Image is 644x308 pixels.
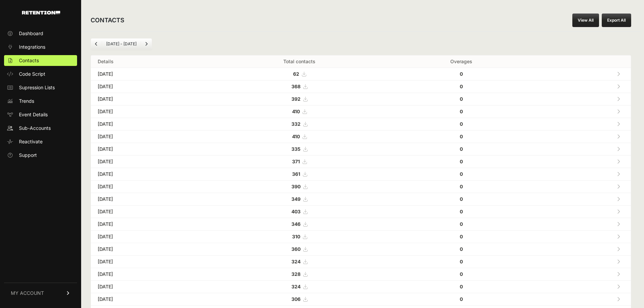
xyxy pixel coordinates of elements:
a: 371 [292,159,307,164]
td: [DATE] [91,206,208,218]
strong: 328 [291,271,301,277]
span: MY ACCOUNT [11,290,44,297]
strong: 0 [460,259,463,264]
strong: 392 [291,96,301,102]
strong: 0 [460,246,463,252]
a: 346 [291,221,307,227]
a: Code Script [4,69,77,79]
strong: 0 [460,221,463,227]
a: Integrations [4,42,77,52]
strong: 0 [460,159,463,164]
strong: 306 [291,296,301,302]
td: [DATE] [91,143,208,156]
strong: 346 [291,221,301,227]
td: [DATE] [91,118,208,131]
a: Trends [4,96,77,106]
td: [DATE] [91,256,208,268]
strong: 0 [460,184,463,189]
a: Support [4,150,77,161]
span: Supression Lists [19,84,55,91]
td: [DATE] [91,218,208,231]
a: 332 [291,121,307,127]
td: [DATE] [91,168,208,181]
span: Integrations [19,44,45,50]
a: Previous [91,39,102,49]
a: 324 [291,284,307,289]
a: 324 [291,259,307,264]
td: [DATE] [91,68,208,80]
strong: 0 [460,146,463,152]
a: Next [141,39,152,49]
a: 360 [291,246,307,252]
a: MY ACCOUNT [4,283,77,303]
a: 328 [291,271,307,277]
td: [DATE] [91,181,208,193]
a: 410 [292,134,307,139]
strong: 0 [460,209,463,214]
td: [DATE] [91,293,208,306]
strong: 0 [460,134,463,139]
a: Contacts [4,55,77,66]
strong: 0 [460,196,463,202]
a: 349 [291,196,307,202]
a: 410 [292,109,307,114]
a: View All [572,14,599,27]
a: Dashboard [4,28,77,39]
strong: 368 [291,84,301,89]
strong: 310 [292,234,300,239]
a: 392 [291,96,307,102]
strong: 349 [291,196,301,202]
th: Total contacts [208,55,390,68]
a: 403 [291,209,307,214]
a: 62 [293,71,306,77]
strong: 410 [292,134,300,139]
a: 368 [291,84,307,89]
button: Export All [602,14,631,27]
strong: 0 [460,84,463,89]
span: Sub-Accounts [19,125,51,132]
strong: 403 [291,209,301,214]
td: [DATE] [91,193,208,206]
strong: 0 [460,96,463,102]
li: [DATE] - [DATE] [102,41,141,47]
td: [DATE] [91,93,208,105]
img: Retention.com [22,11,60,15]
td: [DATE] [91,243,208,256]
strong: 361 [292,171,300,177]
td: [DATE] [91,105,208,118]
strong: 0 [460,284,463,289]
span: Dashboard [19,30,43,37]
strong: 0 [460,71,463,77]
span: Code Script [19,71,45,77]
td: [DATE] [91,156,208,168]
td: [DATE] [91,231,208,243]
strong: 371 [292,159,300,164]
span: Reactivate [19,138,43,145]
a: 361 [292,171,307,177]
h2: CONTACTS [91,16,124,25]
strong: 335 [291,146,301,152]
a: Event Details [4,109,77,120]
span: Support [19,152,37,159]
td: [DATE] [91,80,208,93]
th: Overages [390,55,532,68]
strong: 0 [460,109,463,114]
a: 390 [291,184,307,189]
a: Sub-Accounts [4,123,77,134]
strong: 0 [460,121,463,127]
strong: 324 [291,259,301,264]
span: Contacts [19,57,39,64]
strong: 0 [460,271,463,277]
th: Details [91,55,208,68]
span: Event Details [19,111,48,118]
a: Reactivate [4,136,77,147]
span: Trends [19,98,34,104]
a: 335 [291,146,307,152]
strong: 390 [291,184,301,189]
strong: 360 [291,246,301,252]
a: 306 [291,296,307,302]
strong: 410 [292,109,300,114]
strong: 0 [460,234,463,239]
td: [DATE] [91,131,208,143]
strong: 0 [460,171,463,177]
